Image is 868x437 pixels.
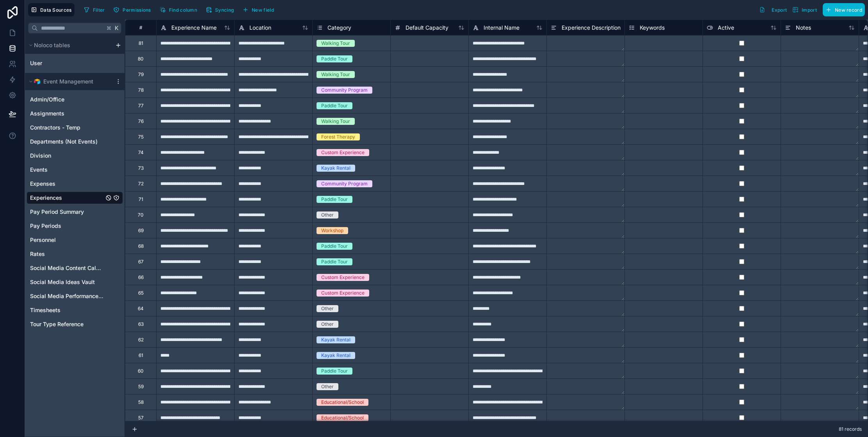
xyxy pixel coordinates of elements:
span: New field [252,7,274,13]
span: K [114,25,119,31]
div: 80 [138,56,144,62]
div: Community Program [321,180,368,187]
div: 70 [138,212,144,218]
button: Data Sources [28,3,75,16]
span: Experience Description [562,24,621,32]
div: Kayak Rental [321,336,350,343]
button: Find column [157,4,200,16]
span: Location [249,24,271,32]
span: Internal Name [484,24,519,32]
span: Data Sources [40,7,72,13]
div: Paddle Tour [321,196,348,203]
a: Permissions [110,4,157,16]
div: Other [321,321,334,328]
div: 61 [139,352,143,359]
button: Filter [81,4,108,16]
div: Custom Experience [321,274,365,281]
span: 81 records [839,426,862,432]
span: Export [772,7,787,13]
button: New record [823,3,865,16]
div: Educational/School [321,399,364,406]
span: Syncing [215,7,234,13]
div: Community Program [321,87,368,94]
span: New record [835,7,862,13]
div: Paddle Tour [321,243,348,250]
div: 65 [138,290,144,296]
button: Export [756,3,790,16]
div: Kayak Rental [321,165,350,172]
div: Paddle Tour [321,258,348,265]
span: Default Capacity [406,24,448,32]
span: Active [718,24,734,32]
div: 81 [139,40,143,46]
div: Walking Tour [321,40,350,47]
span: Experience Name [171,24,217,32]
div: Other [321,211,334,218]
div: 59 [138,384,144,390]
div: 78 [138,87,144,93]
span: Filter [93,7,105,13]
span: Notes [796,24,811,32]
div: Custom Experience [321,290,365,297]
button: New field [240,4,277,16]
div: Kayak Rental [321,352,350,359]
div: 76 [138,118,144,124]
div: 74 [138,149,144,156]
div: 64 [138,306,144,312]
div: 77 [138,103,144,109]
a: New record [820,3,865,16]
div: Walking Tour [321,71,350,78]
div: Other [321,305,334,312]
div: Custom Experience [321,149,365,156]
span: Keywords [640,24,665,32]
div: Paddle Tour [321,368,348,375]
div: Educational/School [321,414,364,421]
div: Paddle Tour [321,102,348,109]
div: 73 [138,165,144,171]
div: Walking Tour [321,118,350,125]
button: Permissions [110,4,153,16]
span: Find column [169,7,197,13]
div: 66 [138,274,144,281]
button: Syncing [203,4,237,16]
span: Import [802,7,817,13]
div: Paddle Tour [321,55,348,62]
div: 67 [138,259,144,265]
div: 62 [138,337,144,343]
div: 57 [138,415,144,421]
span: Category [327,24,351,32]
div: 58 [138,399,144,405]
span: Permissions [123,7,151,13]
div: 71 [139,196,143,203]
div: 79 [138,71,144,78]
div: 69 [138,227,144,234]
div: 75 [138,134,144,140]
a: Syncing [203,4,240,16]
div: 60 [138,368,144,374]
div: # [131,25,150,30]
div: Other [321,383,334,390]
div: Workshop [321,227,343,234]
div: 72 [138,181,144,187]
button: Import [790,3,820,16]
div: 63 [138,321,144,327]
div: Forest Therapy [321,133,355,140]
div: 68 [138,243,144,249]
